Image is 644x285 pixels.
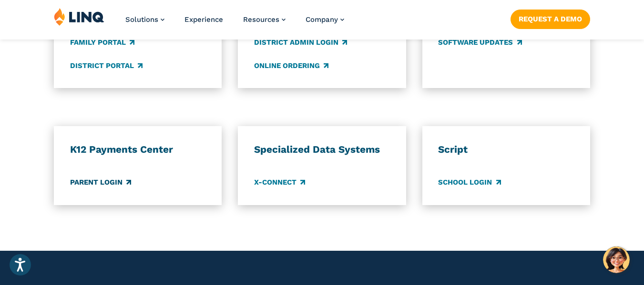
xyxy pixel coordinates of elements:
span: Resources [243,15,279,24]
button: Hello, have a question? Let’s chat. [603,246,630,273]
nav: Button Navigation [511,8,590,29]
a: School Login [438,177,501,188]
h3: Script [438,143,574,156]
a: Parent Login [70,177,131,188]
a: Resources [243,15,286,24]
a: Request a Demo [511,10,590,29]
h3: Specialized Data Systems [254,143,390,156]
a: Solutions [125,15,164,24]
a: Software Updates [438,37,521,48]
a: Family Portal [70,37,134,48]
a: X-Connect [254,177,305,188]
a: District Portal [70,60,143,71]
span: Solutions [125,15,158,24]
a: Company [306,15,344,24]
h3: K12 Payments Center [70,143,206,156]
a: Online Ordering [254,60,328,71]
img: LINQ | K‑12 Software [54,8,104,26]
span: Company [306,15,338,24]
a: District Admin Login [254,37,347,48]
a: Experience [184,15,223,24]
nav: Primary Navigation [125,8,344,39]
